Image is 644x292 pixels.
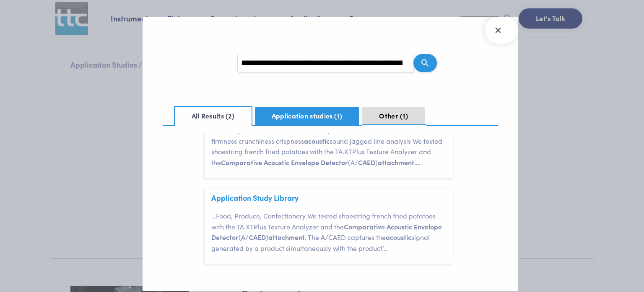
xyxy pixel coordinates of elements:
[143,17,518,291] section: Search Results
[413,54,437,72] button: Search
[205,103,453,178] article: French Fries - Acoustic Testing of Shoestring French Fries
[249,232,266,242] span: CAED
[163,103,498,126] nav: Search Result Navigation
[386,232,411,242] span: acoustic
[358,158,375,167] span: CAED
[378,158,414,167] span: attachment
[416,158,421,167] span: …
[334,111,342,120] span: 1
[304,136,330,145] span: acoustic
[400,111,408,120] span: 1
[485,17,518,44] button: Close Search Results
[211,211,216,220] span: …
[174,106,252,125] button: All Results
[226,111,235,120] span: 2
[362,107,424,124] button: Other
[255,107,359,125] button: Application studies
[211,125,453,168] p: Industry: Food Produce Confectionery Attributes measured: hardness firmness crunchiness crispness...
[211,210,453,253] p: Food, Produce, Confectionery We tested shoestring french fried potatoes with the TA.XTPlus Textur...
[205,188,453,264] article: Application Study Library
[221,158,348,167] span: Comparative Acoustic Envelope Detector
[268,232,305,242] span: attachment
[383,243,388,253] span: …
[211,193,299,203] span: Application Study Library
[211,192,299,203] a: Application Study Library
